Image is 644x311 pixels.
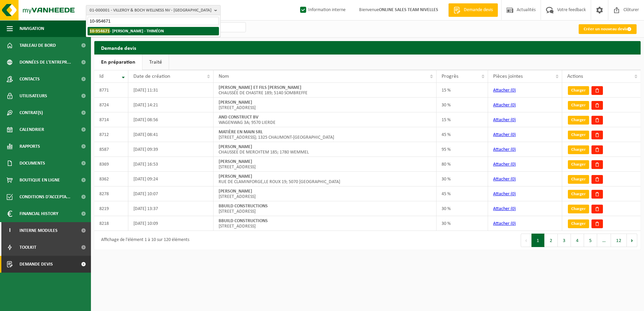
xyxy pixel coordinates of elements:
[94,216,128,231] td: 8218
[219,85,301,90] strong: [PERSON_NAME] ET FILS [PERSON_NAME]
[94,142,128,157] td: 8587
[94,186,128,201] td: 8278
[94,172,128,186] td: 8362
[462,7,494,13] span: Demande devis
[512,132,514,137] span: 0
[437,83,488,98] td: 15 %
[94,157,128,172] td: 8369
[20,205,58,222] span: Financial History
[20,71,40,88] span: Contacts
[219,100,252,105] strong: [PERSON_NAME]
[7,222,13,239] span: I
[214,186,437,201] td: [STREET_ADDRESS]
[627,234,637,247] button: Next
[214,216,437,231] td: [STREET_ADDRESS]
[128,127,214,142] td: [DATE] 08:41
[128,98,214,112] td: [DATE] 14:21
[437,142,488,157] td: 95 %
[20,88,47,104] span: Utilisateurs
[493,177,516,182] a: Attacher (0)
[90,28,110,33] span: 10-954671
[437,112,488,127] td: 15 %
[94,127,128,142] td: 8712
[568,145,589,154] a: Charger
[568,116,589,125] a: Charger
[94,55,142,70] a: En préparation
[493,117,516,123] a: Attacher (0)
[571,234,584,247] button: 4
[493,103,516,108] a: Attacher (0)
[20,138,40,155] span: Rapports
[568,190,589,199] a: Charger
[99,74,103,79] span: Id
[20,155,45,172] span: Documents
[512,221,514,226] span: 0
[214,98,437,112] td: [STREET_ADDRESS]
[567,74,583,79] span: Actions
[128,186,214,201] td: [DATE] 10:07
[532,234,545,247] button: 1
[512,162,514,167] span: 0
[219,189,252,194] strong: [PERSON_NAME]
[493,206,516,211] a: Attacher (0)
[128,83,214,98] td: [DATE] 11:31
[512,206,514,211] span: 0
[128,201,214,216] td: [DATE] 13:37
[568,101,589,110] a: Charger
[128,142,214,157] td: [DATE] 09:39
[98,234,189,246] div: Affichage de l'élément 1 à 10 sur 120 éléments
[579,24,637,34] a: Créer un nouveau devis
[94,41,641,54] h2: Demande devis
[94,112,128,127] td: 8714
[568,131,589,139] a: Charger
[512,117,514,123] span: 0
[128,157,214,172] td: [DATE] 16:53
[437,216,488,231] td: 30 %
[20,172,60,188] span: Boutique en ligne
[219,74,229,79] span: Nom
[512,103,514,108] span: 0
[20,37,56,54] span: Tableau de bord
[214,83,437,98] td: CHAUSSÉE DE CHASTRE 189; 5140 SOMBREFFE
[214,157,437,172] td: [STREET_ADDRESS]
[128,216,214,231] td: [DATE] 10:09
[568,86,589,95] a: Charger
[90,5,212,15] span: 01-000001 - VILLEROY & BOCH WELLNESS NV - [GEOGRAPHIC_DATA]
[437,172,488,186] td: 30 %
[20,222,58,239] span: Interne modules
[545,234,558,247] button: 2
[128,172,214,186] td: [DATE] 09:24
[611,234,627,247] button: 12
[437,98,488,112] td: 30 %
[442,74,458,79] span: Progrès
[219,115,258,120] strong: AND CONSTRUCT BV
[128,112,214,127] td: [DATE] 08:56
[584,234,597,247] button: 5
[437,127,488,142] td: 45 %
[94,201,128,216] td: 8219
[493,132,516,137] a: Attacher (0)
[597,234,611,247] span: …
[512,88,514,93] span: 0
[437,186,488,201] td: 45 %
[493,162,516,167] a: Attacher (0)
[20,256,53,273] span: Demande devis
[214,172,437,186] td: RUE DE CLAMINFORGE,LE ROUX 19; 5070 [GEOGRAPHIC_DATA]
[219,174,252,179] strong: [PERSON_NAME]
[568,219,589,228] a: Charger
[90,28,164,33] strong: - [PERSON_NAME] - THIMÉON
[568,160,589,169] a: Charger
[568,175,589,184] a: Charger
[214,142,437,157] td: CHAUSSEE DE MERCHTEM 185; 1780 WEMMEL
[20,239,36,256] span: Toolkit
[493,192,516,197] a: Attacher (0)
[493,88,516,93] a: Attacher (0)
[88,17,219,25] input: Chercher des succursales liées
[512,192,514,197] span: 0
[521,234,532,247] button: Previous
[512,147,514,152] span: 0
[214,201,437,216] td: [STREET_ADDRESS]
[94,83,128,98] td: 8771
[512,177,514,182] span: 0
[20,121,44,138] span: Calendrier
